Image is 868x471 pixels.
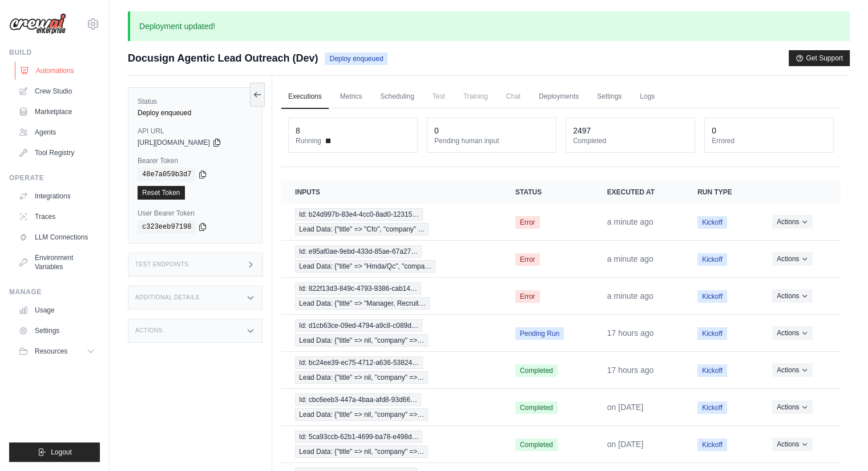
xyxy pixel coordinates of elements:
a: Deployments [532,85,586,109]
span: Id: 822f13d3-849c-4793-9386-cab14… [295,282,421,295]
button: Actions for execution [772,400,813,414]
a: View execution details for Id [295,319,488,347]
span: Lead Data: {"title" => nil, "company" =>… [295,334,428,347]
div: 8 [296,125,300,136]
div: 0 [712,125,716,136]
a: Usage [14,301,100,319]
a: Logs [633,85,661,109]
h3: Additional Details [135,294,199,301]
span: Kickoff [697,216,727,229]
a: View execution details for Id [295,431,488,458]
span: Pending Run [515,327,564,340]
span: Lead Data: {"title" => nil, "company" =>… [295,408,428,421]
button: Actions for execution [772,215,813,229]
span: Lead Data: {"title" => "Hmda/Qc", "compa… [295,260,435,273]
button: Logout [9,442,100,462]
a: Automations [15,62,101,80]
a: Tool Registry [14,144,100,162]
time: August 18, 2025 at 13:47 PDT [607,366,654,375]
dt: Errored [712,136,826,145]
span: Completed [515,401,558,414]
time: August 19, 2025 at 06:54 PDT [607,217,653,226]
span: Logout [51,448,72,457]
span: Completed [515,438,558,451]
span: Kickoff [697,290,727,303]
a: Crew Studio [14,82,100,100]
button: Actions for execution [772,252,813,266]
span: Id: 5ca93ccb-62b1-4699-ba78-e498d… [295,431,422,443]
span: Lead Data: {"title" => "Cfo", "company" … [295,223,429,235]
div: Operate [9,173,100,182]
span: Kickoff [697,364,727,377]
span: Kickoff [697,438,727,451]
time: August 19, 2025 at 06:54 PDT [607,291,653,301]
time: August 18, 2025 at 13:47 PDT [607,328,654,338]
a: Marketplace [14,103,100,121]
button: Actions for execution [772,363,813,377]
a: View execution details for Id [295,356,488,384]
span: Id: e95af0ae-9ebd-433d-85ae-67a27… [295,245,422,258]
th: Executed at [594,181,684,204]
button: Actions for execution [772,326,813,340]
span: Kickoff [697,253,727,266]
time: August 19, 2025 at 06:54 PDT [607,254,653,263]
a: Integrations [14,187,100,205]
a: Reset Token [138,186,185,200]
span: Lead Data: {"title" => nil, "company" =>… [295,371,428,384]
button: Resources [14,342,100,360]
dt: Pending human input [434,136,549,145]
span: Kickoff [697,401,727,414]
span: Resources [35,347,67,356]
span: Id: cbc6eeb3-447a-4baa-afd8-93d66… [295,393,421,406]
a: View execution details for Id [295,393,488,421]
span: Kickoff [697,327,727,340]
span: Id: b24d997b-83e4-4cc0-8ad0-12315… [295,208,423,221]
th: Inputs [281,181,502,204]
div: 0 [434,125,439,136]
h3: Actions [135,327,163,334]
th: Run Type [684,181,758,204]
button: Actions for execution [772,289,813,303]
code: 48e7a059b3d7 [138,168,196,181]
span: Deploy enqueued [325,52,387,65]
button: Get Support [789,50,850,66]
a: Scheduling [373,85,421,109]
span: Id: bc24ee39-ec75-4712-a636-53824… [295,356,423,369]
h3: Test Endpoints [135,261,189,268]
time: August 7, 2025 at 11:16 PDT [607,440,644,449]
span: Error [515,216,540,229]
span: Completed [515,364,558,377]
a: View execution details for Id [295,208,488,235]
span: Error [515,290,540,303]
label: Bearer Token [138,156,253,165]
a: Agents [14,123,100,141]
a: View execution details for Id [295,282,488,310]
a: Executions [281,85,329,109]
span: Training is not available until the deployment is complete [457,85,495,108]
a: Metrics [333,85,369,109]
a: Traces [14,208,100,226]
label: User Bearer Token [138,209,253,218]
a: Settings [590,85,628,109]
span: Lead Data: {"title" => "Manager, Recruit… [295,297,430,310]
div: Manage [9,287,100,297]
th: Status [502,181,594,204]
dt: Completed [573,136,688,145]
p: Deployment updated! [128,11,850,41]
a: Settings [14,322,100,340]
span: Running [296,136,321,145]
div: 2497 [573,125,591,136]
button: Actions for execution [772,437,813,451]
a: Environment Variables [14,249,100,276]
span: Lead Data: {"title" => nil, "company" =>… [295,445,428,458]
div: Build [9,48,100,57]
a: LLM Connections [14,228,100,246]
span: Id: d1cb63ce-09ed-4794-a9c8-c089d… [295,319,422,332]
span: Error [515,253,540,266]
label: Status [138,97,253,106]
time: August 7, 2025 at 11:16 PDT [607,403,644,412]
span: Chat is not available until the deployment is complete [499,85,527,108]
label: API URL [138,127,253,136]
span: Docusign Agentic Lead Outreach (Dev) [128,50,318,66]
a: View execution details for Id [295,245,488,273]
